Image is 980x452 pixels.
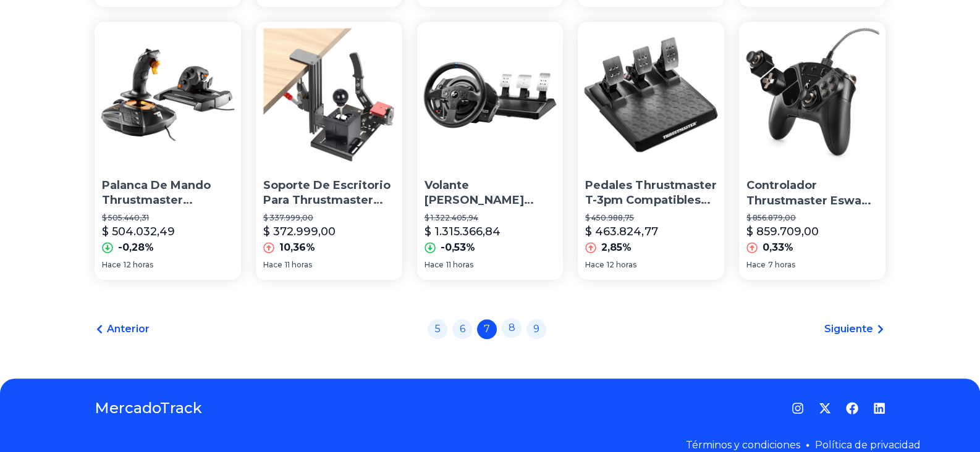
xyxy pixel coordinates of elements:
[425,213,556,223] p: $ 1.322.405,94
[256,22,402,168] img: Soporte De Escritorio Para Thrustmaster Th8a Y Logitech G Ew
[425,260,444,270] span: Hace
[502,318,522,338] a: 8
[425,223,501,240] p: $ 1.315.366,84
[428,319,447,339] a: 5
[746,213,878,223] p: $ 856.879,00
[585,260,604,270] span: Hace
[819,402,831,414] a: Twitter
[746,260,766,270] span: Hace
[739,22,885,168] img: Controlador Thrustmaster Eswap X Pro Xbox One Series X Negro
[815,439,921,451] a: Política de privacidad
[578,22,724,168] img: Pedales Thrustmaster T-3pm Compatibles Con Ps5, Ps4, Xbox Y
[263,223,336,240] p: $ 372.999,00
[824,322,885,337] a: Siguiente
[102,260,121,270] span: Hace
[792,402,804,414] a: Instagram
[746,223,819,240] p: $ 859.709,00
[102,223,175,240] p: $ 504.032,49
[824,322,873,337] span: Siguiente
[263,178,395,209] p: Soporte De Escritorio Para Thrustmaster Th8a Y Logitech G Ew
[585,178,717,209] p: Pedales Thrustmaster T-3pm Compatibles Con Ps5, Ps4, Xbox Y
[95,398,202,418] a: MercadoTrack
[118,240,154,255] p: -0,28%
[846,402,858,414] a: Facebook
[417,22,564,280] a: Volante De Carreras Thrustmaster T300rs Force Feedback Gt PsVolante [PERSON_NAME] Thrustmaster T3...
[441,240,475,255] p: -0,53%
[601,240,632,255] p: 2,85%
[526,319,546,339] a: 9
[446,260,473,270] span: 11 horas
[873,402,885,414] a: LinkedIn
[417,22,564,168] img: Volante De Carreras Thrustmaster T300rs Force Feedback Gt Ps
[762,240,793,255] p: 0,33%
[585,223,657,240] p: $ 463.824,77
[102,178,234,209] p: Palanca De Mando Thrustmaster T16000m Fcs Hotas Para Pc
[107,322,150,337] span: Anterior
[124,260,153,270] span: 12 horas
[279,240,315,255] p: 10,36%
[95,22,241,280] a: Palanca De Mando Thrustmaster T16000m Fcs Hotas Para PcPalanca De Mando Thrustmaster T16000m Fcs ...
[746,178,878,209] p: Controlador Thrustmaster Eswap X Pro Xbox One Series X Negro
[578,22,724,280] a: Pedales Thrustmaster T-3pm Compatibles Con Ps5, Ps4, Xbox YPedales Thrustmaster T-3pm Compatibles...
[607,260,636,270] span: 12 horas
[256,22,402,280] a: Soporte De Escritorio Para Thrustmaster Th8a Y Logitech G EwSoporte De Escritorio Para Thrustmast...
[95,322,150,337] a: Anterior
[263,260,282,270] span: Hace
[585,213,717,223] p: $ 450.988,75
[95,22,241,168] img: Palanca De Mando Thrustmaster T16000m Fcs Hotas Para Pc
[102,213,234,223] p: $ 505.440,31
[263,213,395,223] p: $ 337.999,00
[285,260,312,270] span: 11 horas
[425,178,556,209] p: Volante [PERSON_NAME] Thrustmaster T300rs Force Feedback Gt Ps
[686,439,800,451] a: Términos y condiciones
[739,22,885,280] a: Controlador Thrustmaster Eswap X Pro Xbox One Series X NegroControlador Thrustmaster Eswap X Pro ...
[452,319,472,339] a: 6
[768,260,795,270] span: 7 horas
